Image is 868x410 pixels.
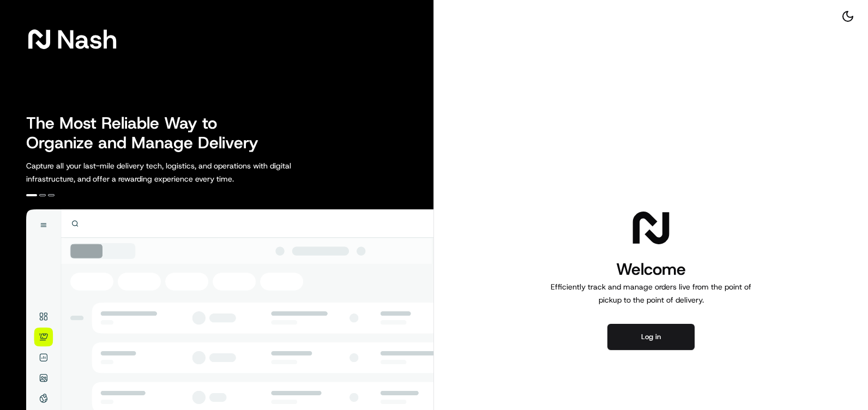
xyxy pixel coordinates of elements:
[26,113,270,153] h2: The Most Reliable Way to Organize and Manage Delivery
[26,159,340,185] p: Capture all your last-mile delivery tech, logistics, and operations with digital infrastructure, ...
[57,28,117,50] span: Nash
[607,324,695,350] button: Log in
[546,258,756,280] h1: Welcome
[546,280,756,306] p: Efficiently track and manage orders live from the point of pickup to the point of delivery.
